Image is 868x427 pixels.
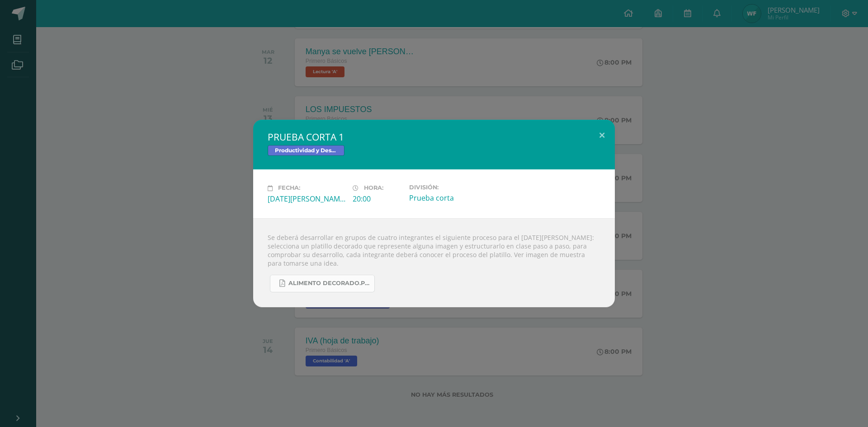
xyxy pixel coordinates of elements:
div: [DATE][PERSON_NAME] [268,194,345,204]
span: Fecha: [278,185,300,192]
div: Se deberá desarrollar en grupos de cuatro integrantes el siguiente proceso para el [DATE][PERSON_... [253,218,615,307]
a: ALIMENTO DECORADO.pdf [270,275,375,292]
div: Prueba corta [409,193,487,203]
h2: PRUEBA CORTA 1 [268,131,600,143]
button: Close (Esc) [589,120,615,150]
label: División: [409,184,487,191]
span: ALIMENTO DECORADO.pdf [288,280,370,287]
span: Hora: [364,185,383,192]
div: 20:00 [353,194,402,204]
span: Productividad y Desarrollo [268,145,344,156]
